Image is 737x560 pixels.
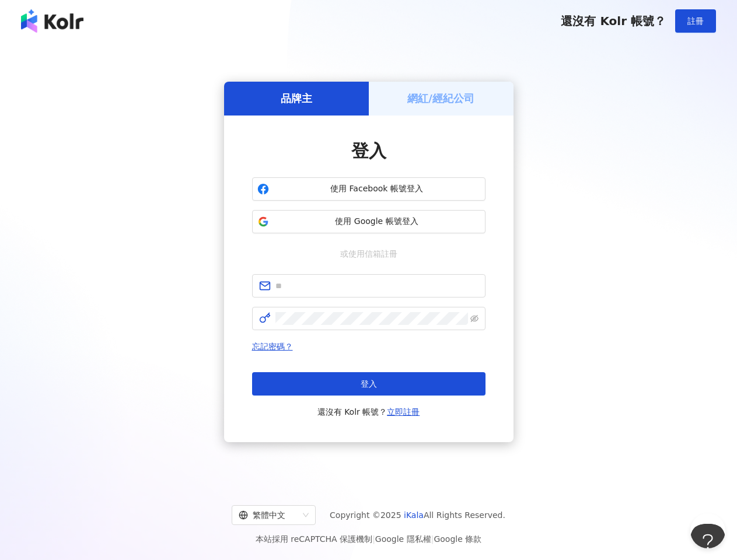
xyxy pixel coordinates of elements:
[387,407,420,416] a: 立即註冊
[252,210,485,233] button: 使用 Google 帳號登入
[252,177,485,201] button: 使用 Facebook 帳號登入
[361,379,377,388] span: 登入
[407,91,474,106] h5: 網紅/經紀公司
[372,534,375,544] span: |
[256,532,481,546] span: 本站採用 reCAPTCHA 保護機制
[687,16,704,26] span: 註冊
[332,247,406,260] span: 或使用信箱註冊
[675,9,716,33] button: 註冊
[21,9,83,33] img: logo
[351,141,386,161] span: 登入
[252,342,293,351] a: 忘記密碼？
[404,510,424,520] a: iKala
[690,524,725,559] iframe: Toggle Customer Support
[281,91,312,106] h5: 品牌主
[274,216,480,228] span: 使用 Google 帳號登入
[434,534,481,544] a: Google 條款
[431,534,434,544] span: |
[375,534,431,544] a: Google 隱私權
[317,405,420,419] span: 還沒有 Kolr 帳號？
[252,372,485,395] button: 登入
[239,506,298,524] div: 繁體中文
[274,183,480,195] span: 使用 Facebook 帳號登入
[561,14,666,28] span: 還沒有 Kolr 帳號？
[470,314,478,323] span: eye-invisible
[330,508,505,522] span: Copyright © 2025 All Rights Reserved.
